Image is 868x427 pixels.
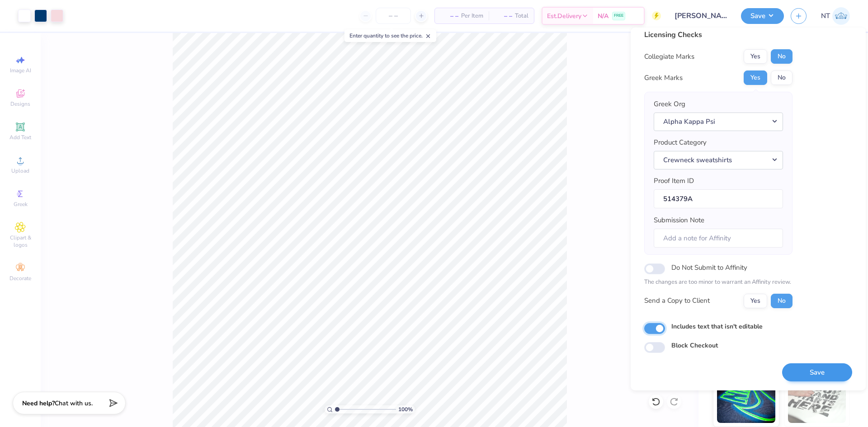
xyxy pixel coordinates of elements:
label: Product Category [654,137,707,148]
span: – – [440,11,458,21]
span: Chat with us. [55,399,93,408]
div: Licensing Checks [644,29,793,40]
label: Greek Org [654,99,685,109]
span: 100 % [398,405,413,413]
button: Crewneck sweatshirts [654,151,783,169]
button: Yes [744,49,767,64]
img: Glow in the Dark Ink [717,378,775,423]
span: Est. Delivery [547,11,581,21]
span: Clipart & logos [5,234,36,249]
a: NT [821,7,850,25]
label: Block Checkout [671,341,718,350]
button: No [771,294,793,308]
span: Total [515,11,528,21]
span: Per Item [461,11,483,21]
img: Water based Ink [788,378,846,423]
img: Nestor Talens [832,7,850,25]
input: Untitled Design [668,7,734,25]
button: Yes [744,294,767,308]
label: Includes text that isn't editable [671,322,763,331]
button: Alpha Kappa Psi [654,113,783,131]
label: Do Not Submit to Affinity [671,262,747,273]
span: N/A [598,11,609,21]
div: Enter quantity to see the price. [344,29,436,42]
input: Add a note for Affinity [654,229,783,248]
button: No [771,70,793,85]
span: Greek [14,201,28,208]
span: Designs [10,100,30,108]
span: FREE [614,13,623,19]
button: Yes [744,70,767,85]
label: Submission Note [654,215,704,225]
div: Collegiate Marks [644,52,694,62]
span: Add Text [9,134,31,141]
label: Proof Item ID [654,176,694,186]
p: The changes are too minor to warrant an Affinity review. [644,278,793,287]
button: Save [741,8,784,24]
input: – – [376,8,411,24]
button: Save [782,363,852,382]
span: Upload [11,167,29,174]
strong: Need help? [22,399,55,408]
div: Send a Copy to Client [644,296,710,306]
span: NT [821,11,830,21]
span: Decorate [9,275,31,282]
span: Image AI [10,67,31,74]
div: Greek Marks [644,73,683,83]
span: – – [494,11,512,21]
button: No [771,49,793,64]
